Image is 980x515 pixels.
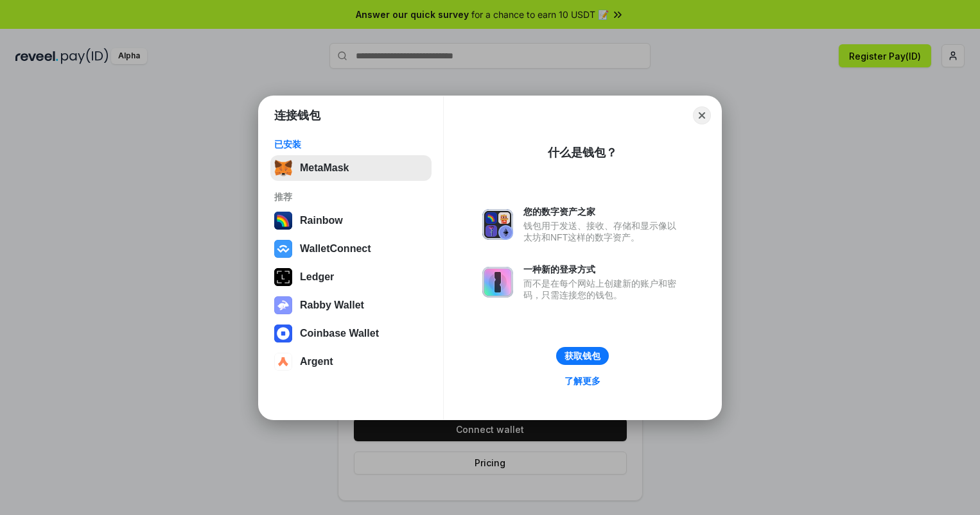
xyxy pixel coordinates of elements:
button: Argent [270,349,432,375]
div: Argent [300,356,333,367]
a: 了解更多 [557,373,608,389]
div: 您的数字资产之家 [523,206,683,217]
button: 获取钱包 [556,347,609,365]
button: Rainbow [270,208,432,233]
div: 了解更多 [564,375,600,387]
button: MetaMask [270,155,432,181]
div: 获取钱包 [564,350,600,362]
button: Coinbase Wallet [270,321,432,346]
button: WalletConnect [270,236,432,262]
div: 推荐 [274,191,428,203]
img: svg+xml,%3Csvg%20xmlns%3D%22http%3A%2F%2Fwww.w3.org%2F2000%2Fsvg%22%20fill%3D%22none%22%20viewBox... [482,209,513,240]
div: Coinbase Wallet [300,328,379,339]
button: Close [693,106,711,124]
div: 已安装 [274,139,428,150]
img: svg+xml,%3Csvg%20fill%3D%22none%22%20height%3D%2233%22%20viewBox%3D%220%200%2035%2033%22%20width%... [274,159,292,177]
div: 一种新的登录方式 [523,264,683,275]
div: 钱包用于发送、接收、存储和显示像以太坊和NFT这样的数字资产。 [523,220,683,243]
div: Rabby Wallet [300,300,364,311]
img: svg+xml,%3Csvg%20xmlns%3D%22http%3A%2F%2Fwww.w3.org%2F2000%2Fsvg%22%20width%3D%2228%22%20height%3... [274,268,292,286]
div: MetaMask [300,162,349,174]
img: svg+xml,%3Csvg%20width%3D%2228%22%20height%3D%2228%22%20viewBox%3D%220%200%2028%2028%22%20fill%3D... [274,240,292,258]
div: 什么是钱包？ [548,145,617,160]
img: svg+xml,%3Csvg%20width%3D%2228%22%20height%3D%2228%22%20viewBox%3D%220%200%2028%2028%22%20fill%3D... [274,325,292,342]
h1: 连接钱包 [274,108,320,123]
div: Ledger [300,271,334,283]
button: Ledger [270,264,432,290]
div: 而不是在每个网站上创建新的账户和密码，只需连接您的钱包。 [523,278,683,301]
img: svg+xml,%3Csvg%20xmlns%3D%22http%3A%2F%2Fwww.w3.org%2F2000%2Fsvg%22%20fill%3D%22none%22%20viewBox... [482,267,513,298]
img: svg+xml,%3Csvg%20width%3D%2228%22%20height%3D%2228%22%20viewBox%3D%220%200%2028%2028%22%20fill%3D... [274,353,292,371]
div: WalletConnect [300,243,371,255]
button: Rabby Wallet [270,292,432,318]
img: svg+xml,%3Csvg%20width%3D%22120%22%20height%3D%22120%22%20viewBox%3D%220%200%20120%20120%22%20fil... [274,212,292,230]
img: svg+xml,%3Csvg%20xmlns%3D%22http%3A%2F%2Fwww.w3.org%2F2000%2Fsvg%22%20fill%3D%22none%22%20viewBox... [274,296,292,314]
div: Rainbow [300,215,343,226]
